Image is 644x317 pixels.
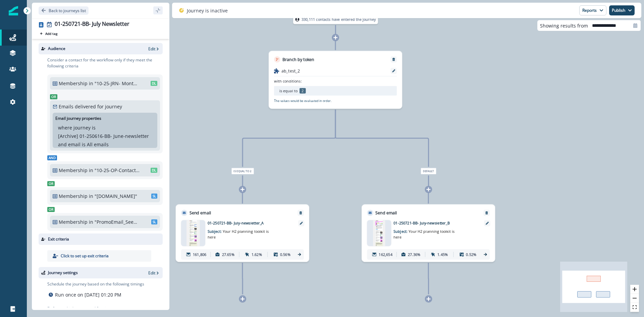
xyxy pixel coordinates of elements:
p: [Archive] 01-250616-BB- June-newsletter [58,133,149,140]
button: zoom out [630,294,639,303]
button: Add tag [39,31,59,36]
p: Membership [59,167,88,174]
p: with conditions: [274,78,302,84]
p: Edit [148,46,155,52]
span: Your H2 planning toolkit is here [208,229,269,240]
p: and email [58,141,80,148]
p: Subject: [393,226,459,240]
p: Define multiple entry qualification [47,306,115,312]
div: Send emailRemoveemail asset unavailable01-250721-BB- July-newsletter_ASubject: Your H2 planning t... [176,204,310,262]
p: Consider a contact for the workflow only if they meet the following criteria [47,57,163,69]
button: fit view [630,303,639,312]
p: 01-250721-BB- July-newsletter_B [393,220,477,225]
p: Journey is inactive [187,7,228,14]
p: Branch by token [282,56,314,63]
p: 162,654 [379,252,392,257]
p: Add tag [45,32,57,36]
p: is [92,124,96,131]
p: Send email [375,210,397,216]
p: Email journey properties [55,115,101,121]
button: Remove [389,58,398,61]
div: is equal to 2 [193,168,292,174]
p: Membership [59,193,88,200]
p: 0.52% [466,252,476,257]
g: Edge from 2a508b59-6c09-4381-9e8e-3910f99509cd to node-edge-labeleee33962-1e73-4c06-9ff8-78303a68... [335,110,429,167]
button: Publish [609,5,635,15]
p: where journey [58,124,91,131]
span: Your H2 planning toolkit is here [393,229,454,240]
p: 27.36% [408,252,420,257]
p: "PromoEmail_SeedList_0225" [95,218,140,225]
img: email asset unavailable [186,220,200,246]
button: Remove [297,211,305,215]
p: "10-25-JRN- Monthly Newsletter" [95,80,140,87]
p: in [89,218,93,225]
p: Journey settings [48,270,78,276]
button: Reports [579,5,606,15]
span: Or [47,207,55,212]
span: is equal to 2 [231,168,254,174]
p: Run once on [DATE] 01:20 PM [55,291,121,298]
div: Default [379,168,479,174]
img: email asset unavailable [373,220,385,246]
span: Or [47,181,55,186]
p: 161,806 [193,252,206,257]
p: Showing results from [540,22,588,29]
span: And [47,155,57,160]
p: "[DOMAIN_NAME]" [95,193,140,200]
div: Branch by tokenRemoveab_test_2with conditions:is equal to 2The values would be evaluated in order. [269,51,402,109]
p: 0.56% [280,252,290,257]
p: All emails [87,141,109,148]
p: in [89,80,93,87]
div: Send emailRemoveemail asset unavailable01-250721-BB- July-newsletter_BSubject: Your H2 planning t... [362,204,495,262]
p: ab_test_2 [281,68,300,74]
button: Remove [482,211,491,215]
img: Inflection [9,6,18,15]
button: Go back [39,6,89,15]
span: Default [421,168,436,174]
button: Edit [148,46,160,52]
p: in [89,167,93,174]
button: zoom in [630,285,639,294]
p: Exit criteria [48,236,69,242]
p: 330,111 contacts have entered the journey [302,16,376,22]
g: Edge from 2a508b59-6c09-4381-9e8e-3910f99509cd to node-edge-label019945db-5daa-4aaa-b471-01a551db... [243,110,335,167]
p: Click to set up exit criteria [61,253,109,259]
p: Send email [190,210,211,216]
p: 1.62% [252,252,262,257]
span: Or [50,94,57,99]
p: Emails delivered for journey [59,103,122,110]
p: The values would be evaluated in order. [274,99,331,103]
button: sidebar collapse toggle [153,6,163,14]
p: "10-25-OP-Contactable" [95,167,140,174]
p: Audience [48,46,65,52]
span: SL [151,194,157,199]
p: Edit [148,270,155,276]
p: Subject: [208,226,273,240]
p: in [89,193,93,200]
button: Edit [148,270,160,276]
span: SL [151,219,157,224]
span: DL [151,168,157,173]
div: 330,111 contacts have entered the journey [286,14,386,24]
p: Membership [59,80,88,87]
p: Back to journeys list [49,8,86,13]
span: DL [151,81,157,86]
p: 2 [300,88,306,93]
p: 01-250721-BB- July-newsletter_A [208,220,291,225]
p: 27.65% [222,252,234,257]
p: Schedule the journey based on the following timings [47,281,144,287]
p: is [82,141,86,148]
p: 1.45% [437,252,448,257]
p: is equal to [279,88,298,93]
div: 01-250721-BB- July Newsletter [55,21,129,28]
p: Membership [59,218,88,225]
